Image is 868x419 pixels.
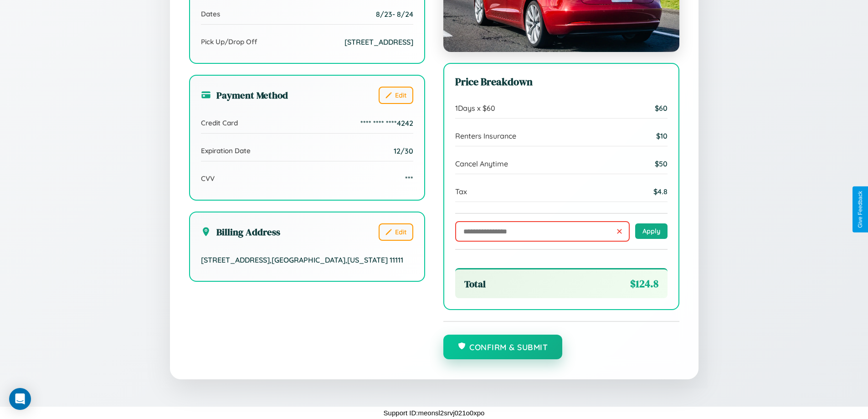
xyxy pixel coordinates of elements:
span: Pick Up/Drop Off [201,37,257,46]
h3: Billing Address [201,225,280,238]
span: $ 10 [656,131,668,140]
span: $ 50 [655,159,668,168]
div: Give Feedback [857,191,863,228]
span: $ 60 [655,103,668,113]
span: Total [464,277,486,290]
span: 8 / 23 - 8 / 24 [376,10,413,19]
h3: Payment Method [201,88,288,102]
div: Open Intercom Messenger [9,388,31,410]
h3: Price Breakdown [455,75,668,89]
span: [STREET_ADDRESS] [344,37,413,47]
button: Edit [379,87,413,104]
span: $ 124.8 [630,277,658,291]
button: Edit [379,223,413,241]
span: Dates [201,10,220,18]
span: Renters Insurance [455,131,516,140]
span: Cancel Anytime [455,159,508,168]
span: $ 4.8 [653,187,668,196]
button: Confirm & Submit [443,335,563,359]
button: Apply [635,223,668,239]
span: Tax [455,187,467,196]
span: Expiration Date [201,146,251,155]
p: Support ID: meonsl2srvj021o0xpo [384,407,485,419]
span: 12/30 [394,146,413,155]
span: CVV [201,174,215,183]
span: [STREET_ADDRESS] , [GEOGRAPHIC_DATA] , [US_STATE] 11111 [201,255,403,264]
span: Credit Card [201,119,238,127]
span: 1 Days x $ 60 [455,103,495,113]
